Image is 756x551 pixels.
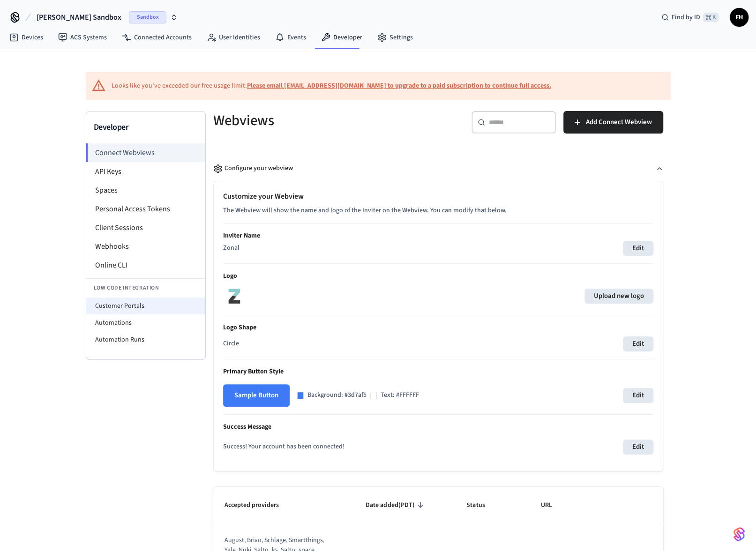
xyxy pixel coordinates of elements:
[734,527,745,542] img: SeamLogoGradient.69752ec5.svg
[466,498,497,513] span: Status
[213,164,293,173] div: Configure your webview
[623,439,653,454] button: Edit
[86,143,205,162] li: Connect Webviews
[94,121,198,134] h3: Developer
[86,162,205,181] li: API Keys
[223,442,344,452] p: Success! Your account has been connected!
[314,29,370,46] a: Developer
[112,81,551,91] div: Looks like you've exceeded our free usage limit.
[114,29,199,46] a: Connected Accounts
[223,191,653,202] h2: Customize your Webview
[86,218,205,237] li: Client Sessions
[654,9,726,26] div: Find by ID⌘ K
[223,339,239,349] p: Circle
[381,390,419,400] p: Text: #FFFFFF
[2,29,51,46] a: Devices
[129,11,166,23] span: Sandbox
[623,336,653,351] button: Edit
[86,278,205,298] li: Low Code Integration
[86,237,205,256] li: Webhooks
[213,111,433,130] h5: Webviews
[586,116,652,128] span: Add Connect Webview
[584,289,653,304] label: Upload new logo
[86,314,205,331] li: Automations
[86,200,205,218] li: Personal Access Tokens
[623,241,653,256] button: Edit
[213,156,663,181] button: Configure your webview
[223,231,653,241] p: Inviter Name
[86,256,205,275] li: Online CLI
[223,367,653,377] p: Primary Button Style
[223,206,653,216] p: The Webview will show the name and logo of the Inviter on the Webview. You can modify that below.
[703,13,719,22] span: ⌘ K
[51,29,114,46] a: ACS Systems
[225,498,291,513] span: Accepted providers
[623,388,653,403] button: Edit
[223,243,240,253] p: Zonal
[86,331,205,348] li: Automation Runs
[223,285,246,307] img: Zonal logo
[672,13,700,22] span: Find by ID
[366,498,427,513] span: Date added(PDT)
[223,384,290,407] button: Sample Button
[731,9,748,26] span: FH
[86,298,205,314] li: Customer Portals
[37,12,121,23] span: [PERSON_NAME] Sandbox
[307,390,367,400] p: Background: #3d7af5
[223,422,653,432] p: Success Message
[563,111,663,134] button: Add Connect Webview
[199,29,268,46] a: User Identities
[223,271,653,281] p: Logo
[223,323,653,333] p: Logo Shape
[247,81,551,90] a: Please email [EMAIL_ADDRESS][DOMAIN_NAME] to upgrade to a paid subscription to continue full access.
[541,498,564,513] span: URL
[370,29,420,46] a: Settings
[86,181,205,200] li: Spaces
[730,8,749,27] button: FH
[268,29,314,46] a: Events
[213,181,663,479] div: Configure your webview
